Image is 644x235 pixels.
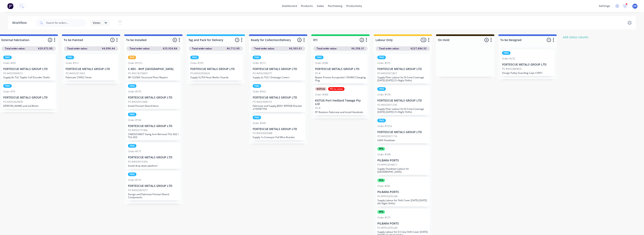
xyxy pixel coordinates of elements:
[597,3,612,9] div: settings
[377,195,397,198] p: PO #PPO2035248
[128,193,179,199] p: Design and Fabricate Prestart Board Components
[253,67,304,71] p: FORTESCUE METALS GROUP LTD
[130,47,150,50] span: Total order value:
[376,54,430,84] div: FMGOrder #575FORTESCUE METALS GROUP LTDPO #4503015857Supply Fitter Labour for B-Crew Coverage [DA...
[66,67,117,71] p: FORTESCUE METALS GROUP LTD
[3,72,23,75] p: PO #4503000015
[126,54,181,80] div: BHPOrder #1015C-RES - BHP [GEOGRAPHIC_DATA]PO #4518370697WI-122583: Structural Floor Repairs
[190,72,210,75] p: PO #4502959626
[67,47,87,50] span: Total order value:
[315,99,366,106] p: KOTUG Port Hedland Towage Pty Ltd
[317,47,337,50] span: Total order value:
[2,54,56,80] div: FMGOrder #491FORTESCUE METALS GROUP LTDPO #4503000015Supply 8x TUL Tippler Cell Encoder Shafts
[377,167,428,173] p: Supply Shutdown Labour for [GEOGRAPHIC_DATA]
[251,114,305,141] div: FMGOrder #540FORTESCUE METALS GROUP LTDPO #4503003088Supply 1x Conveyor Pull Wire Bracket
[377,153,391,156] div: Order #508
[377,199,428,205] p: Supply Labour for Shift Cover [DATE]-[DATE] (4x Night Shifts)
[377,190,428,194] p: PILBARA PORTS
[128,164,179,167] p: Install drop down platform
[377,130,428,134] p: FORTESCUE METALS GROUP LTD
[315,93,328,96] div: Order #584
[377,134,397,138] p: PO #4503021116
[377,76,428,82] p: Supply Fitter Labour for B-Crew Coverage [DATE]-[DATE] (7x Night Shifts)
[253,131,272,135] p: PO #4503003088
[315,61,328,65] div: Order #586
[253,56,261,59] div: FMG
[126,142,181,169] div: FMGOrder #577FORTESCUE METALS GROUP LTDPO #4503015456Install drop down platform
[128,90,141,93] div: Order #579
[128,188,148,192] p: PO #4502967077
[377,87,386,91] div: FMG
[253,104,304,110] p: Fabricate and Supply JB001 BF950B Bracket 2100987794
[502,67,522,71] p: PO #4502860835
[64,54,118,80] div: FMGOrder #312FORTESCUE METALS GROUP LTDPO #4502913455Fabricate CV902 Cleats
[46,19,86,27] input: Search for orders...
[253,136,304,139] p: Supply 1x Conveyor Pull Wire Bracket
[502,51,511,55] div: FMG
[377,184,391,188] div: Order #581
[351,47,364,50] span: $6,358.31
[377,210,385,214] div: PPA
[128,128,148,132] p: PO #4502731966
[377,226,397,230] p: PO #PPO2035249
[377,159,428,162] p: PILBARA PORTS
[66,61,79,65] div: Order #312
[326,3,344,9] div: purchasing
[377,179,385,182] div: PPA
[3,84,12,88] div: FMG
[190,67,241,71] p: FORTESCUE METALS GROUP LTD
[377,222,428,225] p: PILBARA PORTS
[328,87,345,91] div: PO to come
[315,3,326,9] div: sales
[280,3,299,9] a: dashboard
[128,124,179,128] p: FORTESCUE METALS GROUP LTD
[315,87,327,91] div: KOTUG
[93,21,100,25] span: Views
[3,90,15,93] div: Order #79
[253,76,304,79] p: Supply 2x TUL1 Drainage Covers
[128,72,148,75] p: PO #4518370697
[128,156,179,159] p: FORTESCUE METALS GROUP LTD
[377,119,386,122] div: FMG
[253,72,272,75] p: PO #4502996371
[377,124,392,128] div: Order #1016
[315,106,320,110] p: PO #
[12,20,29,25] div: Workflow
[253,121,266,125] div: Order #540
[253,84,261,88] div: FMG
[561,34,591,40] button: Add status column
[376,177,430,206] div: PPAOrder #581PILBARA PORTSPO #PPO2035248Supply Labour for Shift Cover [DATE]-[DATE] (4x Night Shi...
[128,178,141,182] div: Order #210
[502,57,515,60] div: Order #232
[163,47,177,50] span: $25,924.84
[128,184,179,188] p: FORTESCUE METALS GROUP LTD
[66,76,117,79] p: Fabricate CV902 Cleats
[253,96,304,99] p: FORTESCUE METALS GROUP LTD
[377,147,385,151] div: PPA
[128,173,136,176] div: FMG
[502,63,553,66] p: FORTESCUE METALS GROUP LTD
[289,47,302,50] span: $6,303.01
[128,118,141,122] div: Order #104
[190,76,241,79] p: Supply SL703 Hose Reeler Guards
[7,3,13,9] img: Factory
[3,104,54,107] p: [PERSON_NAME] and Lid Works
[3,100,23,104] p: PO #4502820838
[3,96,54,99] p: FORTESCUE METALS GROUP LTD
[377,72,397,75] p: PO #4503015857
[411,47,427,50] span: $227,684.52
[128,67,179,71] p: C-RES - BHP [GEOGRAPHIC_DATA]
[251,54,305,80] div: FMGOrder #515FORTESCUE METALS GROUP LTDPO #4502996371Supply 2x TUL1 Drainage Covers
[128,150,141,153] div: Order #577
[315,76,366,82] p: Repair Fronius Accupocket 150/400 Charging Plug
[128,76,179,79] p: WI-122583: Structural Floor Repairs
[3,56,12,59] div: FMG
[128,61,143,65] div: Order #1015
[128,104,179,107] p: Install Prestart Board Items
[377,103,397,107] p: PO #4503015740
[344,3,364,9] div: productivity
[313,54,368,84] div: FMGOrder #586FORTESCUE METALS GROUP LTDPO #Repair Fronius Accupocket 150/400 Charging Plug
[128,160,148,164] p: PO #4503015456
[192,47,212,50] span: Total order value:
[126,171,181,200] div: FMGOrder #210FORTESCUE METALS GROUP LTDPO #4502967077Design and Fabricate Prestart Board Components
